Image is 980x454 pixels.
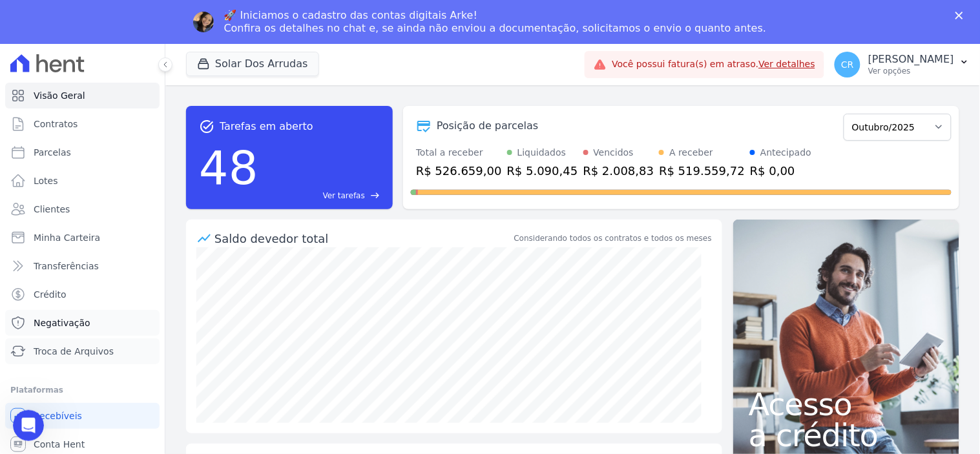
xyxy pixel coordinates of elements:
[5,83,160,108] a: Visão Geral
[5,253,160,279] a: Transferências
[759,59,816,69] a: Ver detalhes
[437,118,539,134] div: Posição de parcelas
[34,118,78,130] span: Contratos
[750,162,811,180] div: R$ 0,00
[594,146,634,160] div: Vencidos
[186,52,319,76] button: Solar Dos Arrudas
[5,168,160,194] a: Lotes
[34,288,67,301] span: Crédito
[5,338,160,364] a: Troca de Arquivos
[34,316,90,329] span: Negativação
[517,146,567,160] div: Liquidados
[34,409,82,422] span: Recebíveis
[13,410,44,441] iframe: Intercom live chat
[224,9,767,35] div: 🚀 Iniciamos o cadastro das contas digitais Arke! Confira os detalhes no chat e, se ainda não envi...
[34,231,100,244] span: Minha Carteira
[5,225,160,251] a: Minha Carteira
[34,89,85,102] span: Visão Geral
[193,12,214,32] img: Profile image for Adriane
[199,134,258,201] div: 48
[612,57,815,71] span: Você possui fatura(s) em atraso.
[323,190,365,201] span: Ver tarefas
[507,162,578,180] div: R$ 5.090,45
[5,282,160,307] a: Crédito
[34,438,85,451] span: Conta Hent
[669,146,713,160] div: A receber
[34,260,99,273] span: Transferências
[868,66,954,76] p: Ver opções
[214,230,512,247] div: Saldo devedor total
[5,403,160,429] a: Recebíveis
[5,196,160,222] a: Clientes
[760,146,811,160] div: Antecipado
[34,203,70,216] span: Clientes
[34,174,58,187] span: Lotes
[5,310,160,336] a: Negativação
[34,146,71,159] span: Parcelas
[749,389,944,420] span: Acesso
[416,146,502,160] div: Total a receber
[10,382,154,398] div: Plataformas
[5,139,160,165] a: Parcelas
[34,345,114,358] span: Troca de Arquivos
[264,190,380,201] a: Ver tarefas east
[514,232,712,244] div: Considerando todos os contratos e todos os meses
[659,162,745,180] div: R$ 519.559,72
[416,162,502,180] div: R$ 526.659,00
[5,111,160,137] a: Contratos
[841,60,854,69] span: CR
[824,46,980,83] button: CR [PERSON_NAME] Ver opções
[583,162,654,180] div: R$ 2.008,83
[955,12,968,19] div: Fechar
[199,119,214,134] span: task_alt
[868,53,954,66] p: [PERSON_NAME]
[370,191,380,200] span: east
[220,119,313,134] span: Tarefas em aberto
[749,420,944,451] span: a crédito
